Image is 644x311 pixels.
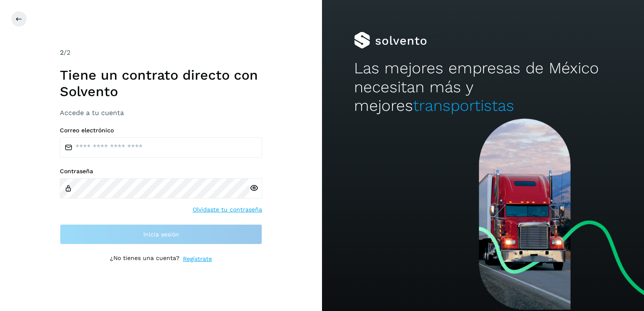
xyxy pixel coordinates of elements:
label: Correo electrónico [60,127,262,134]
p: ¿No tienes una cuenta? [110,255,180,263]
h2: Las mejores empresas de México necesitan más y mejores [354,59,612,115]
button: Inicia sesión [60,224,262,244]
h3: Accede a tu cuenta [60,109,262,117]
h1: Tiene un contrato directo con Solvento [60,67,262,99]
span: transportistas [413,97,514,115]
div: /2 [60,48,262,58]
a: Olvidaste tu contraseña [193,205,262,214]
label: Contraseña [60,168,262,175]
a: Regístrate [183,255,212,263]
span: Inicia sesión [143,231,179,237]
span: 2 [60,48,64,56]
